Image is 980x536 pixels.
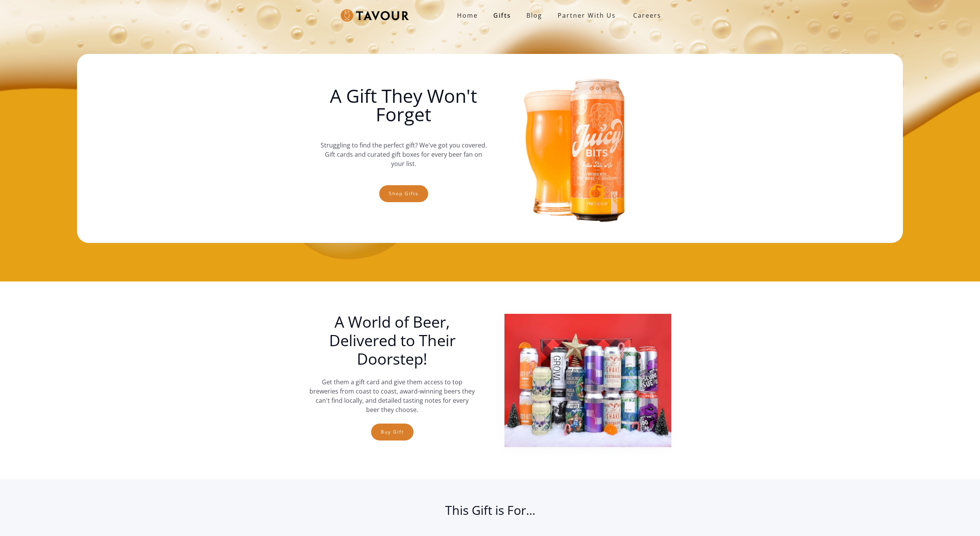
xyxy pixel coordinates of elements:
strong: Home [457,11,478,20]
h2: This Gift is For... [309,502,671,526]
h1: A World of Beer, Delivered to Their Doorstep! [309,313,476,368]
h1: A Gift They Won't Forget [320,87,487,124]
a: partner with us [550,8,624,23]
a: Home [449,8,486,23]
a: Blog [519,8,550,23]
p: Struggling to find the perfect gift? We've got you covered. Gift cards and curated gift boxes for... [320,133,487,176]
strong: Careers [633,8,661,23]
p: Get them a gift card and give them access to top breweries from coast to coast, award-winning bee... [309,377,476,414]
a: Careers [624,5,667,26]
a: Shop gifts [379,185,428,202]
a: Buy Gift [371,424,414,441]
a: Gifts [486,8,519,23]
